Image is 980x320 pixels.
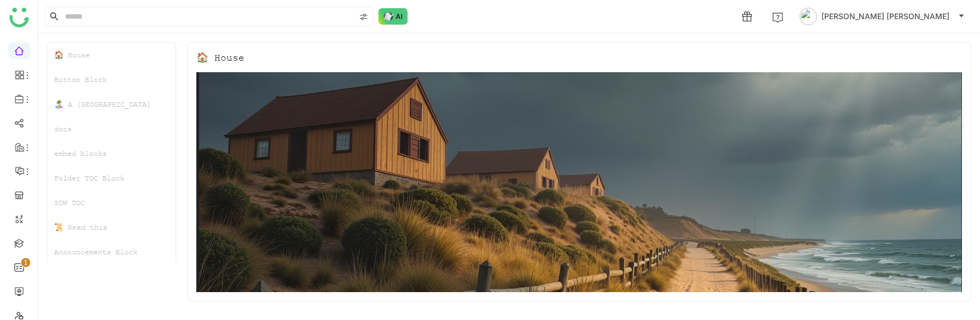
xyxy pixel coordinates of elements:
div: SDW TOC [48,190,176,215]
span: [PERSON_NAME] [PERSON_NAME] [821,10,949,22]
button: [PERSON_NAME] [PERSON_NAME] [797,8,967,25]
img: search-type.svg [359,13,368,21]
img: help.svg [772,12,783,23]
img: avatar [800,8,817,25]
div: Announcements Block [48,240,176,264]
div: 🏠 House [48,43,176,67]
div: Folder TOC Block [48,166,176,190]
img: 68553b2292361c547d91f02a [196,72,962,292]
nz-badge-sup: 1 [21,258,30,267]
div: docs [48,117,176,141]
div: 📜 Read this [48,215,176,240]
p: 1 [24,257,28,268]
div: Button Block [48,67,176,92]
div: 🏝️ A [GEOGRAPHIC_DATA] [48,92,176,117]
img: ask-buddy-normal.svg [378,8,408,25]
div: embed blocks [48,141,176,166]
div: 🏠 House [196,51,244,63]
img: logo [9,8,29,27]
